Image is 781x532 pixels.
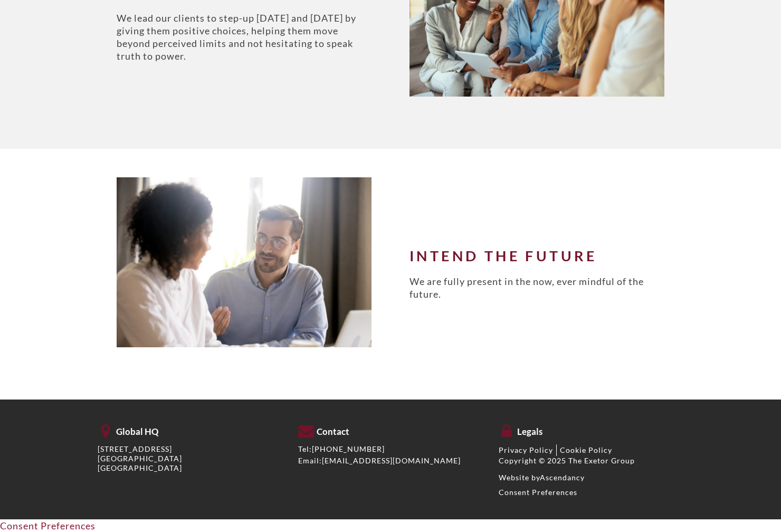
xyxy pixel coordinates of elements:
[560,445,612,454] a: Cookie Policy
[98,422,282,437] h5: Global HQ
[117,12,372,62] p: We lead our clients to step-up [DATE] and [DATE] by giving them positive choices, helping them mo...
[409,275,664,300] p: We are fully present in the now, ever mindful of the future.
[409,248,664,264] h3: Intend the future
[117,177,372,347] img: Our Values
[499,456,683,465] div: Copyright © 2025 The Exetor Group
[540,473,585,482] a: Ascendancy
[298,422,483,437] h5: Contact
[499,445,553,454] a: Privacy Policy
[499,488,577,497] a: Consent Preferences
[499,422,683,437] h5: Legals
[312,444,385,453] a: [PHONE_NUMBER]
[98,444,282,473] p: [STREET_ADDRESS] [GEOGRAPHIC_DATA] [GEOGRAPHIC_DATA]
[298,456,483,465] div: Email:
[499,473,683,482] div: Website by
[298,444,483,454] div: Tel:
[322,456,461,465] a: [EMAIL_ADDRESS][DOMAIN_NAME]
